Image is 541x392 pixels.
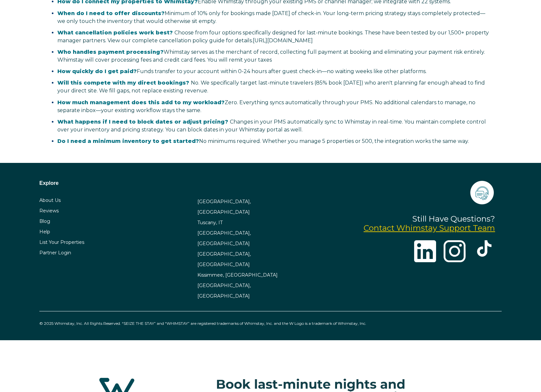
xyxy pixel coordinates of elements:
a: Tuscany, IT [197,220,223,225]
span: Changes in your PMS automatically sync to Whimstay in real-time. You maintain complete control ov... [57,119,486,133]
a: Help [39,229,50,235]
span: What cancellation policies work best? [57,29,173,36]
span: Will this compete with my direct bookings? [57,80,189,86]
a: List Your Properties [39,239,84,245]
img: tik-tok [476,240,492,257]
a: Partner Login [39,250,71,256]
img: instagram [444,240,465,262]
span: No. We specifically target last-minute travelers (85% book [DATE]) who aren't planning far enough... [57,80,485,94]
a: Vínculo https://salespage.whimstay.com/cancellation-policy-options [253,37,313,44]
strong: How much management does this add to my workload? [57,99,225,106]
span: Minimum of 10% [165,10,208,16]
span: only for bookings made [DATE] of check-in. Your long-term pricing strategy stays completely prote... [57,10,485,24]
strong: Who handles payment processing? [57,49,164,55]
span: © 2025 Whimstay, Inc. All Rights Reserved. “SEIZE THE STAY” and “WHIMSTAY” are registered tradema... [39,321,366,326]
span: Whimstay serves as the merchant of record, collecting full payment at booking and eliminating you... [57,49,485,63]
a: Contact Whimstay Support Team [364,223,495,233]
span: Explore [39,180,59,186]
a: [GEOGRAPHIC_DATA], [GEOGRAPHIC_DATA] [197,283,251,299]
a: Blog [39,218,50,224]
a: [GEOGRAPHIC_DATA], [GEOGRAPHIC_DATA] [197,199,251,215]
span: Zero. Everything syncs automatically through your PMS. No additional calendars to manage, no sepa... [57,99,475,113]
span: Choose from four options specifically designed for last-minute bookings. These have been tested b... [57,29,489,44]
strong: How quickly do I get paid? [57,68,137,74]
a: Reviews [39,208,59,214]
a: [GEOGRAPHIC_DATA], [GEOGRAPHIC_DATA] [197,251,251,267]
a: [GEOGRAPHIC_DATA], [GEOGRAPHIC_DATA] [197,230,251,246]
strong: When do I need to offer discounts? [57,10,165,16]
a: Kissimmee, [GEOGRAPHIC_DATA] [197,272,278,278]
a: About Us [39,197,61,203]
span: No minimums required. Whether you manage 5 properties or 500, the integration works the same way. [57,138,469,144]
strong: Do I need a minimum inventory to get started? [57,138,199,144]
img: linkedin-logo [414,240,436,262]
span: What happens if I need to block dates or adjust pricing? [57,119,228,125]
span: Funds transfer to your account within 0-24 hours after guest check-in—no waiting weeks like other... [57,68,427,74]
img: icons-21 [469,179,495,206]
span: Still Have Questions? [412,214,495,224]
